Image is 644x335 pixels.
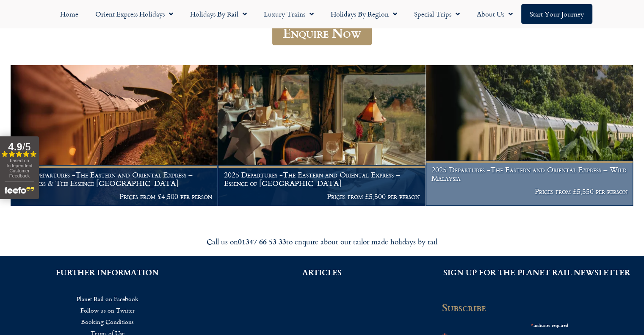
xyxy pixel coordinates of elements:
[13,305,202,316] a: Follow us on Twitter
[182,4,255,24] a: Holidays by Rail
[17,171,212,187] h1: 2025 Departures -The Eastern and Oriental Express – Wellness & The Essence [GEOGRAPHIC_DATA]
[442,319,568,330] div: indicates required
[218,65,426,207] a: 2025 Departures -The Eastern and Oriental Express – Essence of [GEOGRAPHIC_DATA] Prices from £5,5...
[272,20,372,45] a: Enquire Now
[87,4,182,24] a: Orient Express Holidays
[52,4,87,24] a: Home
[442,302,573,313] h2: Subscribe
[426,65,633,207] a: 2025 Departures -The Eastern and Oriental Express – Wild Malaysia Prices from £5,550 per person
[521,4,592,24] a: Start your Journey
[431,187,627,196] p: Prices from £5,550 per person
[17,192,212,201] p: Prices from £4,500 per person
[322,4,406,24] a: Holidays by Region
[224,192,420,201] p: Prices from £5,500 per person
[13,316,202,327] a: Booking Conditions
[227,269,417,276] h2: ARTICLES
[11,65,218,207] a: 2025 Departures -The Eastern and Oriental Express – Wellness & The Essence [GEOGRAPHIC_DATA] Pric...
[468,4,521,24] a: About Us
[13,293,202,305] a: Planet Rail on Facebook
[224,171,420,187] h1: 2025 Departures -The Eastern and Oriental Express – Essence of [GEOGRAPHIC_DATA]
[4,4,640,24] nav: Menu
[85,237,559,246] div: Call us on to enquire about our tailor made holidays by rail
[238,236,286,247] strong: 01347 66 53 33
[442,269,631,276] h2: SIGN UP FOR THE PLANET RAIL NEWSLETTER
[431,166,627,182] h1: 2025 Departures -The Eastern and Oriental Express – Wild Malaysia
[406,4,468,24] a: Special Trips
[13,269,202,276] h2: FURTHER INFORMATION
[255,4,322,24] a: Luxury Trains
